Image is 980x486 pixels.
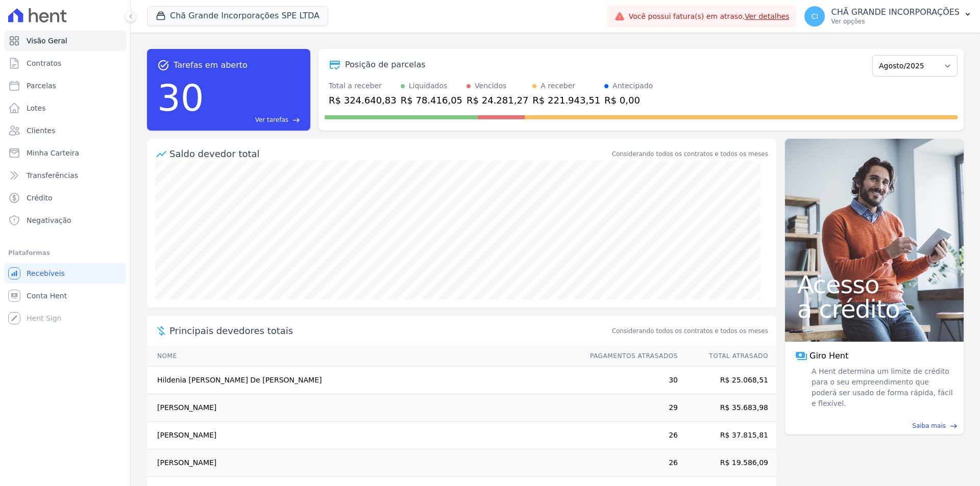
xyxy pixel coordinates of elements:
td: [PERSON_NAME] [147,422,580,449]
div: R$ 24.281,27 [467,93,528,107]
td: R$ 35.683,98 [678,394,776,422]
div: R$ 221.943,51 [532,93,600,107]
a: Visão Geral [4,31,126,51]
span: a crédito [797,297,951,321]
th: Total Atrasado [678,346,776,367]
span: A Hent determina um limite de crédito para o seu empreendimento que poderá ser usado de forma ráp... [810,366,953,409]
a: Minha Carteira [4,143,126,163]
th: Pagamentos Atrasados [580,346,678,367]
td: Hildenia [PERSON_NAME] De [PERSON_NAME] [147,367,580,394]
span: Principais devedores totais [169,324,610,338]
button: CI CHÃ GRANDE INCORPORAÇÕES Ver opções [796,2,980,31]
a: Crédito [4,188,126,208]
td: R$ 37.815,81 [678,422,776,449]
div: Liquidados [409,81,448,91]
div: Considerando todos os contratos e todos os meses [612,149,768,159]
span: task_alt [157,59,169,71]
div: Vencidos [475,81,506,91]
a: Clientes [4,120,126,141]
div: Posição de parcelas [345,59,426,71]
div: R$ 78.416,05 [401,93,462,107]
span: Giro Hent [810,350,848,362]
td: [PERSON_NAME] [147,449,580,477]
span: Saiba mais [912,421,946,430]
td: 29 [580,394,678,422]
span: Tarefas em aberto [174,59,248,71]
a: Ver tarefas east [208,115,300,124]
span: Considerando todos os contratos e todos os meses [612,326,768,336]
span: Contratos [27,58,61,68]
div: R$ 0,00 [604,93,653,107]
a: Saiba mais east [791,421,958,430]
span: Transferências [27,170,78,181]
div: Plataformas [8,247,122,259]
span: Visão Geral [27,36,67,46]
button: Chã Grande Incorporações SPE LTDA [147,6,328,25]
p: CHÃ GRANDE INCORPORAÇÕES [831,7,960,17]
a: Conta Hent [4,286,126,306]
td: 26 [580,422,678,449]
span: Crédito [27,193,53,203]
span: east [292,116,300,124]
span: Ver tarefas [255,115,288,124]
td: [PERSON_NAME] [147,394,580,422]
div: Saldo devedor total [169,147,610,161]
a: Parcelas [4,75,126,96]
a: Negativação [4,210,126,231]
span: Negativação [27,215,71,225]
td: R$ 25.068,51 [678,367,776,394]
a: Ver detalhes [745,12,790,20]
a: Lotes [4,98,126,118]
span: Minha Carteira [27,148,79,158]
a: Recebíveis [4,263,126,284]
span: Lotes [27,103,46,113]
td: R$ 19.586,09 [678,449,776,477]
span: Clientes [27,125,55,136]
div: Total a receber [329,81,397,91]
span: Você possui fatura(s) em atraso. [629,11,790,22]
div: Antecipado [612,81,653,91]
span: Conta Hent [27,291,67,301]
p: Ver opções [831,17,960,25]
th: Nome [147,346,580,367]
span: CI [812,13,819,20]
a: Transferências [4,165,126,186]
td: 26 [580,449,678,477]
td: 30 [580,367,678,394]
span: east [950,422,958,430]
div: A receber [541,81,575,91]
span: Recebíveis [27,268,65,278]
div: R$ 324.640,83 [329,93,397,107]
a: Contratos [4,53,126,73]
span: Parcelas [27,81,56,91]
span: Acesso [797,272,951,297]
div: 30 [157,71,204,124]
